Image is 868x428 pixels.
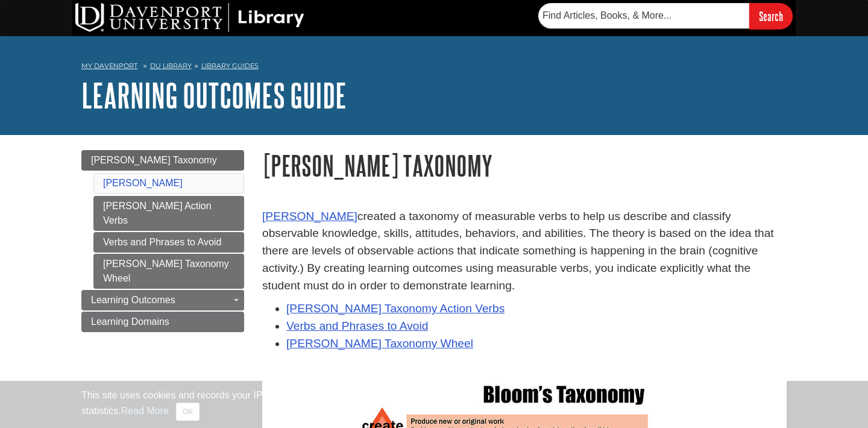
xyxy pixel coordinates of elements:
a: [PERSON_NAME] Action Verbs [93,196,244,231]
a: Learning Domains [81,312,244,332]
a: [PERSON_NAME] [103,178,183,188]
span: Learning Domains [91,316,169,327]
div: This site uses cookies and records your IP address for usage statistics. Additionally, we use Goo... [81,388,787,421]
p: created a taxonomy of measurable verbs to help us describe and classify observable knowledge, ski... [262,208,787,295]
a: My Davenport [81,61,137,71]
a: Learning Outcomes [81,290,244,310]
nav: breadcrumb [81,58,787,77]
a: [PERSON_NAME] Taxonomy [81,150,244,171]
div: Guide Page Menu [81,150,244,332]
span: [PERSON_NAME] Taxonomy [91,155,217,165]
a: Verbs and Phrases to Avoid [286,319,428,332]
a: Learning Outcomes Guide [81,77,347,114]
span: Learning Outcomes [91,295,175,305]
a: Read More [121,406,169,416]
form: Searches DU Library's articles, books, and more [538,3,793,29]
button: Close [176,403,200,421]
input: Search [749,3,793,29]
a: [PERSON_NAME] Taxonomy Action Verbs [286,302,505,315]
img: DU Library [75,3,304,32]
h1: [PERSON_NAME] Taxonomy [262,150,787,181]
a: [PERSON_NAME] Taxonomy Wheel [286,337,473,350]
a: [PERSON_NAME] Taxonomy Wheel [93,254,244,289]
input: Find Articles, Books, & More... [538,3,749,28]
a: Verbs and Phrases to Avoid [93,232,244,253]
a: [PERSON_NAME] [262,210,357,222]
a: DU Library [150,61,192,70]
a: Library Guides [201,61,259,70]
